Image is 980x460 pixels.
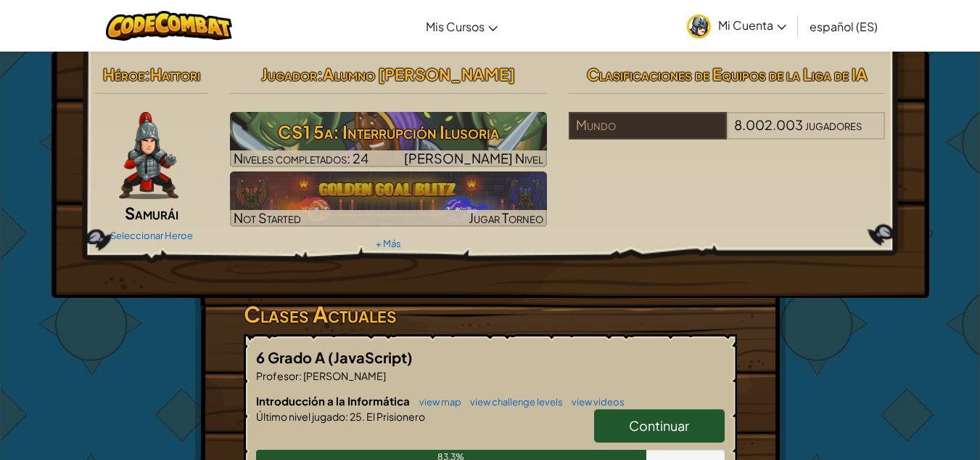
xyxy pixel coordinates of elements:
[106,11,233,41] img: CodeCombat logo
[404,150,543,166] span: [PERSON_NAME] Nivel
[805,116,862,133] span: jugadores
[256,410,345,423] span: Último nivel jugado
[412,396,461,408] a: view map
[234,150,368,166] span: Niveles completados: 24
[629,417,689,434] span: Continuar
[230,172,547,227] a: Not StartedJugar Torneo
[419,7,505,46] a: Mis Cursos
[569,112,727,140] div: Mundo
[302,369,386,382] span: [PERSON_NAME]
[230,116,547,148] h3: CS1 5a: Interrupción Ilusoria
[234,209,301,226] span: Not Started
[564,396,625,408] a: view videos
[256,348,328,366] span: 6 Grado A
[103,64,144,84] span: Héroe
[463,396,563,408] a: view challenge levels
[734,116,803,133] span: 8.002.003
[256,394,412,408] span: Introducción a la Informática
[323,64,515,84] span: Alumno [PERSON_NAME]
[317,64,323,84] span: :
[469,209,543,226] span: Jugar Torneo
[110,230,193,241] a: Seleccionar Heroe
[261,64,317,84] span: Jugador
[125,203,178,223] span: Samurái
[680,3,794,49] a: Mi Cuenta
[299,369,302,382] span: :
[810,19,878,34] span: español (ES)
[802,7,885,46] a: español (ES)
[426,19,485,34] span: Mis Cursos
[119,112,178,199] img: samurai.pose.png
[244,298,737,331] h3: Clases Actuales
[150,64,200,84] span: Hattori
[376,238,401,249] a: + Más
[718,17,786,33] span: Mi Cuenta
[144,64,150,84] span: :
[569,126,886,142] a: Mundo8.002.003jugadores
[365,410,425,423] span: El Prisionero
[687,15,711,39] img: avatar
[230,172,547,227] img: Golden Goal
[348,410,365,423] span: 25.
[587,64,868,84] span: Clasificaciones de Equipos de la Liga de IA
[230,112,547,167] img: CS1 5a: Interrupción Ilusoria
[328,348,413,366] span: (JavaScript)
[256,369,299,382] span: Profesor
[345,410,348,423] span: :
[230,112,547,167] a: Jugar Siguiente Nivel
